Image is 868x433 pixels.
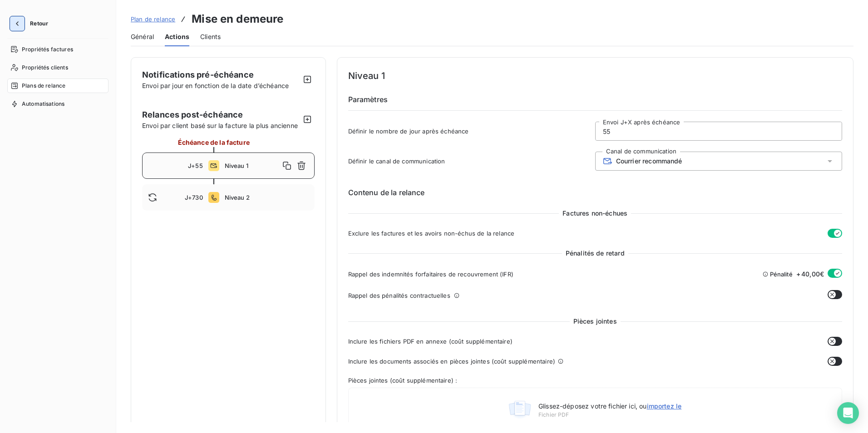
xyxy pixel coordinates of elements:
img: illustration [508,399,531,421]
span: Factures non-échues [559,209,631,218]
span: Inclure les documents associés en pièces jointes (coût supplémentaire) [348,358,556,365]
span: J+730 [185,194,203,201]
span: Pièces jointes (coût supplémentaire) : [348,377,843,384]
a: Automatisations [7,97,108,111]
h6: Contenu de la relance [348,187,843,198]
span: Pénalités de retard [562,249,628,258]
h3: Mise en demeure [192,11,283,27]
span: Propriétés clients [22,64,68,72]
span: Clients [200,32,221,41]
span: Retour [30,21,48,26]
span: Niveau 2 [225,194,309,201]
span: Général [131,32,154,41]
span: Pénalité [770,271,793,278]
a: Propriétés factures [7,42,108,57]
h4: Niveau 1 [348,69,843,83]
span: Glissez-déposez votre fichier ici, ou [538,402,681,410]
span: Plans de relance [22,82,65,90]
div: Open Intercom Messenger [837,402,859,424]
span: Notifications pré-échéance [142,70,254,79]
span: Inclure les fichiers PDF en annexe (coût supplémentaire) [348,338,513,345]
span: Échéance de la facture [178,138,250,147]
span: Plan de relance [131,15,175,23]
span: Propriétés factures [22,45,73,54]
span: J+55 [188,162,203,169]
span: Définir le nombre de jour après échéance [348,128,595,135]
span: Fichier PDF [538,411,681,419]
span: Envoi par client basé sur la facture la plus ancienne [142,121,300,130]
a: Plans de relance [7,79,108,93]
span: Relances post-échéance [142,108,300,121]
span: Actions [165,32,189,41]
span: + 40,00€ [796,269,824,279]
span: Courrier recommandé [616,157,682,165]
h6: Paramètres [348,94,843,111]
span: Envoi par jour en fonction de la date d’échéance [142,82,289,89]
span: Automatisations [22,100,64,108]
span: Rappel des indemnités forfaitaires de recouvrement (IFR) [348,271,513,278]
span: importez le [647,402,682,410]
a: Propriétés clients [7,60,108,75]
span: Exclure les factures et les avoirs non-échus de la relance [348,230,515,237]
button: Retour [7,16,55,31]
span: Pièces jointes [570,317,621,326]
a: Plan de relance [131,15,175,24]
span: Rappel des pénalités contractuelles [348,292,450,299]
span: Définir le canal de communication [348,157,595,165]
span: Niveau 1 [225,162,280,169]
